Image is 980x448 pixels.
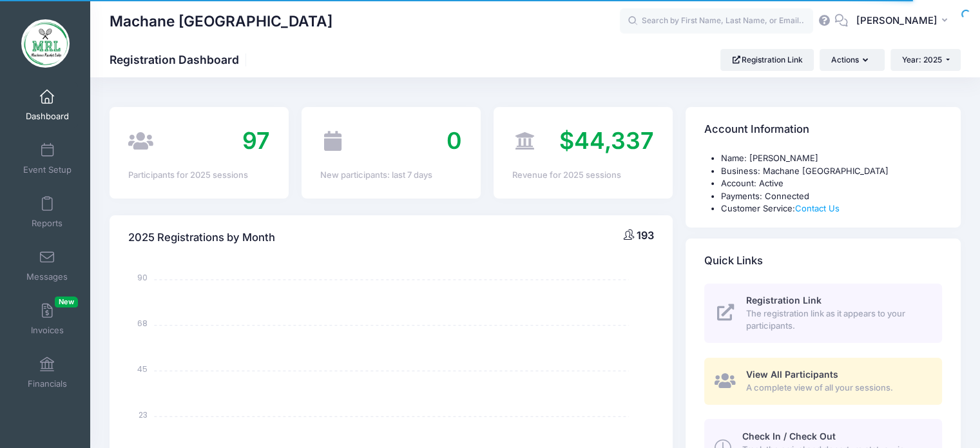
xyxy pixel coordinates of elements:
[902,55,942,64] span: Year: 2025
[559,126,654,155] span: $44,337
[742,431,835,442] span: Check In / Check Out
[110,6,332,36] h1: Machane [GEOGRAPHIC_DATA]
[720,49,814,71] a: Registration Link
[820,49,884,71] button: Actions
[721,165,942,178] li: Business: Machane [GEOGRAPHIC_DATA]
[26,111,69,122] span: Dashboard
[704,242,763,279] h4: Quick Links
[890,49,961,71] button: Year: 2025
[795,203,840,213] a: Contact Us
[704,284,942,343] a: Registration Link The registration link as it appears to your participants.
[848,6,961,36] button: [PERSON_NAME]
[26,271,68,282] span: Messages
[21,19,70,68] img: Machane Racket Lake
[32,218,62,229] span: Reports
[320,169,462,182] div: New participants: last 7 days
[23,164,72,175] span: Event Setup
[17,243,78,288] a: Messages
[138,364,148,375] tspan: 45
[721,152,942,165] li: Name: [PERSON_NAME]
[746,382,927,394] span: A complete view of all your sessions.
[856,14,937,28] span: [PERSON_NAME]
[242,126,270,155] span: 97
[138,272,148,283] tspan: 90
[704,112,809,148] h4: Account Information
[110,53,250,66] h1: Registration Dashboard
[28,378,67,389] span: Financials
[721,202,942,215] li: Customer Service:
[17,190,78,235] a: Reports
[17,297,78,342] a: InvoicesNew
[721,177,942,190] li: Account: Active
[17,350,78,395] a: Financials
[746,369,838,380] span: View All Participants
[620,8,813,34] input: Search by First Name, Last Name, or Email...
[704,358,942,405] a: View All Participants A complete view of all your sessions.
[447,126,462,155] span: 0
[17,136,78,181] a: Event Setup
[55,297,78,307] span: New
[512,169,654,182] div: Revenue for 2025 sessions
[721,190,942,203] li: Payments: Connected
[138,318,148,329] tspan: 68
[17,83,78,128] a: Dashboard
[637,229,654,242] span: 193
[128,219,275,256] h4: 2025 Registrations by Month
[746,307,927,333] span: The registration link as it appears to your participants.
[746,295,821,306] span: Registration Link
[139,409,148,420] tspan: 23
[128,169,270,182] div: Participants for 2025 sessions
[31,325,64,336] span: Invoices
